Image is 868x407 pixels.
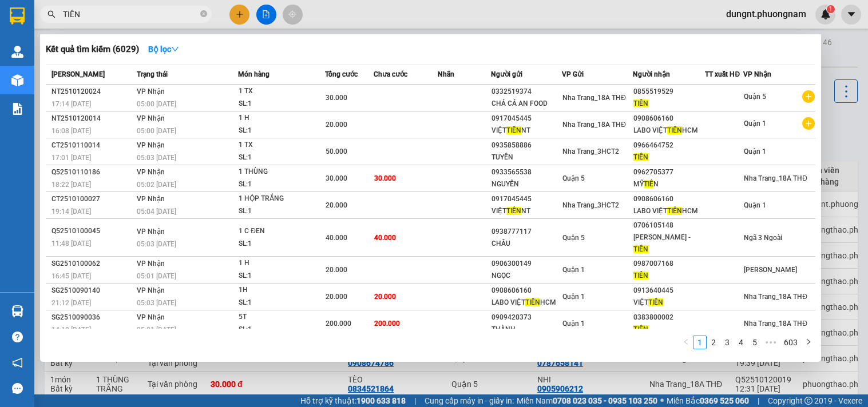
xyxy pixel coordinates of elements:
[633,178,704,190] div: MỸ N
[239,166,324,178] div: 1 THÙNG
[683,338,689,345] span: left
[239,193,324,205] div: 1 HỘP TRẮNG
[326,174,347,182] span: 30.000
[51,285,133,297] div: SG2510090140
[721,336,734,349] a: 3
[51,208,91,216] span: 19:14 [DATE]
[51,312,133,324] div: SG2510090036
[47,10,56,18] span: search
[326,234,347,242] span: 40.000
[239,98,324,110] div: SL: 1
[137,260,165,268] span: VP Nhận
[12,332,23,342] span: question-circle
[239,324,324,336] div: SL: 1
[562,70,584,78] span: VP Gửi
[326,121,347,129] span: 20.000
[744,266,797,274] span: [PERSON_NAME]
[633,99,648,107] span: TIÊN
[325,70,358,78] span: Tổng cước
[51,326,91,334] span: 14:18 [DATE]
[735,336,747,349] a: 4
[491,70,522,78] span: Người gửi
[137,286,165,294] span: VP Nhận
[492,193,562,205] div: 0917045445
[492,297,562,309] div: LABO VIỆT HCM
[137,326,176,334] span: 05:01 [DATE]
[148,45,179,54] strong: Bộ lọc
[506,126,521,134] span: TIÊN
[743,70,771,78] span: VP Nhận
[200,9,207,20] span: close-circle
[51,70,105,78] span: [PERSON_NAME]
[12,357,23,368] span: notification
[239,178,324,191] div: SL: 1
[374,70,407,78] span: Chưa cước
[802,336,815,349] li: Next Page
[562,121,626,129] span: Nha Trang_18A THĐ
[137,154,176,162] span: 05:03 [DATE]
[326,147,347,155] span: 50.000
[492,98,562,110] div: CHẢ CÁ AN FOOD
[802,336,815,349] button: right
[51,166,133,178] div: Q52510110186
[492,226,562,238] div: 0938777117
[51,86,133,98] div: NT2510120024
[734,336,748,349] li: 4
[137,87,165,95] span: VP Nhận
[744,147,766,155] span: Quận 1
[562,94,626,102] span: Nha Trang_18A THĐ
[679,336,693,349] button: left
[748,336,762,349] li: 5
[239,270,324,282] div: SL: 1
[492,125,562,137] div: VIỆT NT
[326,320,351,328] span: 200.000
[492,324,562,336] div: THÀNH
[51,299,91,307] span: 21:12 [DATE]
[326,94,347,102] span: 30.000
[239,112,324,125] div: 1 H
[51,240,91,248] span: 11:48 [DATE]
[492,151,562,163] div: TUYỀN
[374,320,400,328] span: 200.000
[780,336,801,349] a: 603
[239,225,324,238] div: 1 C ĐEN
[11,46,23,58] img: warehouse-icon
[374,293,396,301] span: 20.000
[51,100,91,108] span: 17:14 [DATE]
[562,234,585,242] span: Quận 5
[63,8,198,21] input: Tìm tên, số ĐT hoặc mã đơn
[633,86,704,98] div: 0855519529
[139,40,188,58] button: Bộ lọcdown
[492,258,562,270] div: 0906300149
[51,272,91,280] span: 16:45 [DATE]
[137,127,176,135] span: 05:00 [DATE]
[239,205,324,218] div: SL: 1
[492,238,562,250] div: CHÂU
[805,338,812,345] span: right
[492,178,562,190] div: NGUYÊN
[802,117,815,130] span: plus-circle
[137,240,176,248] span: 05:03 [DATE]
[137,208,176,216] span: 05:04 [DATE]
[374,174,396,182] span: 30.000
[802,90,815,103] span: plus-circle
[239,297,324,309] div: SL: 1
[492,86,562,98] div: 0332519374
[137,181,176,189] span: 05:02 [DATE]
[633,139,704,151] div: 0966464752
[644,180,653,188] span: TIÊ
[744,320,807,328] span: Nha Trang_18A THĐ
[492,205,562,217] div: VIỆT NT
[762,336,780,349] li: Next 5 Pages
[51,127,91,135] span: 16:08 [DATE]
[748,336,761,349] a: 5
[11,305,23,317] img: warehouse-icon
[137,168,165,176] span: VP Nhận
[633,245,648,253] span: TIÊN
[137,70,168,78] span: Trạng thái
[492,139,562,151] div: 0935858886
[633,205,704,217] div: LABO VIỆT HCM
[239,238,324,250] div: SL: 1
[707,336,720,349] li: 2
[492,270,562,282] div: NGỌC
